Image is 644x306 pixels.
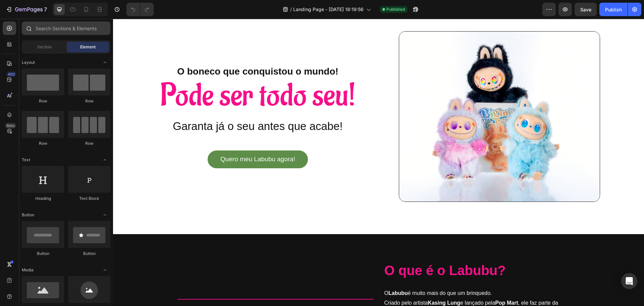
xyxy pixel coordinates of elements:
[100,210,110,220] span: Toggle open
[68,195,110,202] div: Text Block
[100,155,110,165] span: Toggle open
[3,3,50,16] button: 7
[271,280,393,295] strong: O que é o Labubu?
[6,72,16,77] div: 450
[293,7,364,12] span: Landing Page - [DATE] 18:19:56
[80,45,96,49] span: Element
[126,3,154,16] div: Undo/Redo
[605,6,622,13] div: Publish
[68,140,110,146] div: Row
[68,98,110,104] div: Row
[22,251,64,257] div: Button
[100,57,110,68] span: Toggle open
[22,195,64,202] div: Heading
[22,60,35,65] span: Layout
[68,251,110,257] div: Button
[22,268,34,272] span: Media
[22,158,30,162] span: Text
[22,98,64,104] div: Row
[113,19,644,306] iframe: Design area
[22,140,64,146] div: Row
[5,123,16,128] div: Beta
[575,3,597,16] button: Save
[290,7,292,12] span: /
[580,7,591,12] span: Save
[37,45,52,49] span: Section
[599,3,628,16] button: Publish
[100,265,110,275] span: Toggle open
[621,273,637,289] div: Open Intercom Messenger
[44,5,47,13] p: 7
[22,213,34,217] span: Button
[22,21,110,35] input: Search Sections & Elements
[386,7,405,12] span: Published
